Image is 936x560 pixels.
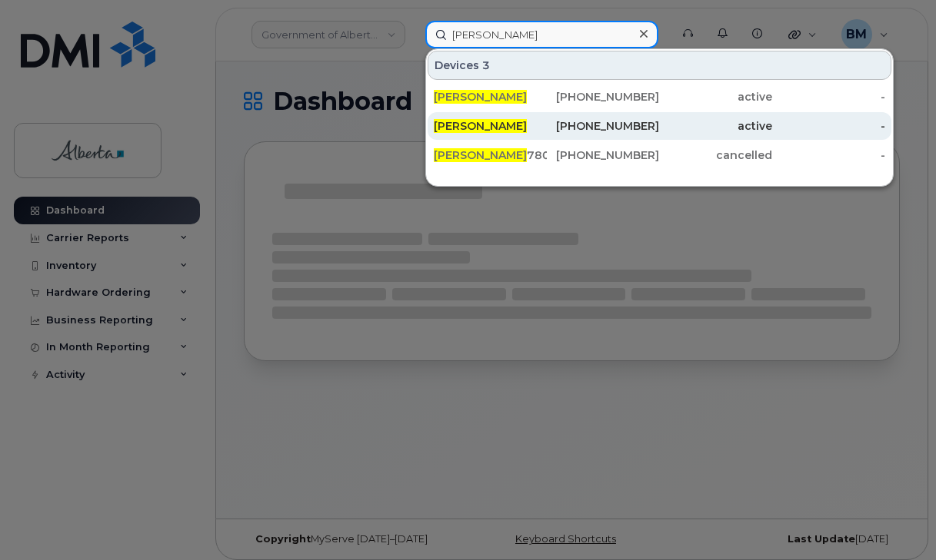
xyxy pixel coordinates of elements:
[428,112,891,140] a: [PERSON_NAME][PHONE_NUMBER]active-
[547,118,660,134] div: [PHONE_NUMBER]
[434,147,547,163] div: 7808637211
[434,148,527,162] span: [PERSON_NAME]
[659,89,772,104] div: active
[434,90,527,104] span: [PERSON_NAME]
[547,147,660,163] div: [PHONE_NUMBER]
[428,83,891,111] a: [PERSON_NAME][PHONE_NUMBER]active-
[434,119,527,133] span: [PERSON_NAME]
[772,147,885,163] div: -
[428,51,891,80] div: Devices
[482,58,490,73] span: 3
[659,147,772,163] div: cancelled
[772,118,885,134] div: -
[659,118,772,134] div: active
[772,89,885,104] div: -
[547,89,660,104] div: [PHONE_NUMBER]
[428,141,891,169] a: [PERSON_NAME]7808637211[PHONE_NUMBER]cancelled-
